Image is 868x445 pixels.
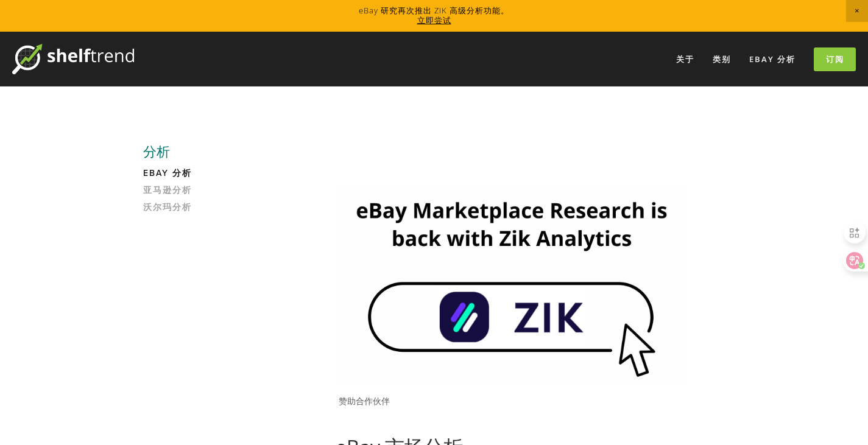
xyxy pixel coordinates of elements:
a: 订阅 [814,47,856,71]
a: 关于 [668,49,702,69]
a: 立即尝试 [417,15,451,26]
a: eBay 分析 [741,49,803,69]
font: 沃尔玛分析 [143,201,192,213]
font: 类别 [713,54,731,65]
a: 亚马逊分析 [143,185,259,202]
a: 沃尔玛分析 [143,202,259,219]
font: 关于 [676,54,694,65]
font: 分析 [143,144,170,161]
img: Zik Analytics 赞助广告 [336,186,688,384]
font: 订阅 [826,54,844,65]
font: eBay 分析 [749,54,796,65]
a: eBay 分析 [143,168,259,185]
font: 亚马逊分析 [143,184,192,196]
img: 货架趋势 [12,44,134,74]
font: eBay 分析 [143,167,192,179]
font: 赞助合作伙伴 [339,395,390,407]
